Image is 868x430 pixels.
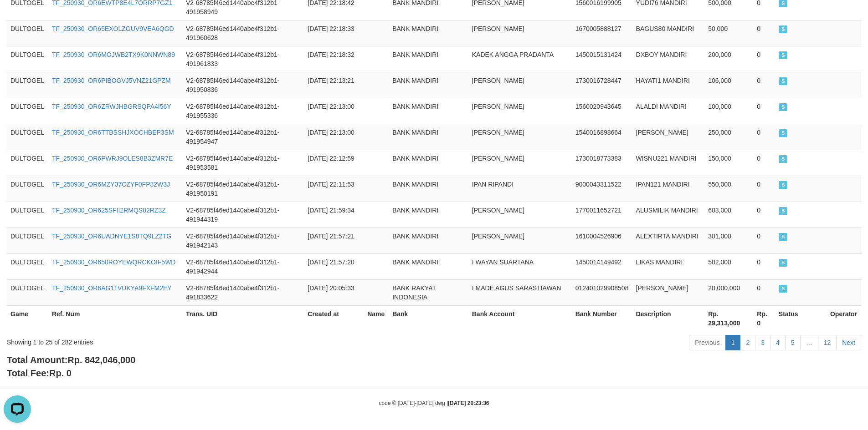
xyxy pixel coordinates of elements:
[779,155,788,163] span: SUCCESS
[389,124,468,150] td: BANK MANDIRI
[182,228,304,253] td: V2-68785f46ed1440abe4f312b1-491942143
[7,98,48,124] td: DULTOGEL
[52,233,171,240] a: TF_250930_OR6UADNYE1S8TQ9LZ2TG
[753,72,775,98] td: 0
[755,335,770,350] a: 3
[304,305,364,331] th: Created at
[468,176,572,202] td: IPAN RIPANDI
[704,150,753,176] td: 150,000
[704,202,753,228] td: 603,000
[632,228,705,253] td: ALEXTIRTA MANDIRI
[740,335,755,350] a: 2
[7,305,48,331] th: Game
[779,77,788,85] span: SUCCESS
[304,150,364,176] td: [DATE] 22:12:59
[572,305,632,331] th: Bank Number
[632,305,705,331] th: Description
[182,305,304,331] th: Trans. UID
[779,207,788,215] span: SUCCESS
[468,253,572,279] td: I WAYAN SUARTANA
[182,46,304,72] td: V2-68785f46ed1440abe4f312b1-491961833
[753,98,775,124] td: 0
[304,279,364,305] td: [DATE] 20:05:33
[448,400,489,406] strong: [DATE] 20:23:36
[468,124,572,150] td: [PERSON_NAME]
[572,150,632,176] td: 1730018773383
[7,46,48,72] td: DULTOGEL
[389,20,468,46] td: BANK MANDIRI
[753,279,775,305] td: 0
[632,279,705,305] td: [PERSON_NAME]
[389,176,468,202] td: BANK MANDIRI
[753,124,775,150] td: 0
[632,202,705,228] td: ALUSMILIK MANDIRI
[389,72,468,98] td: BANK MANDIRI
[572,253,632,279] td: 1450014149492
[468,72,572,98] td: [PERSON_NAME]
[704,46,753,72] td: 200,000
[7,150,48,176] td: DULTOGEL
[468,20,572,46] td: [PERSON_NAME]
[389,279,468,305] td: BANK RAKYAT INDONESIA
[753,20,775,46] td: 0
[304,20,364,46] td: [DATE] 22:18:33
[304,176,364,202] td: [DATE] 22:11:53
[364,305,389,331] th: Name
[52,77,171,84] a: TF_250930_OR6PIBOGVJ5VNZ21GPZM
[632,98,705,124] td: ALALDI MANDIRI
[182,150,304,176] td: V2-68785f46ed1440abe4f312b1-491953581
[182,124,304,150] td: V2-68785f46ed1440abe4f312b1-491954947
[7,368,72,378] b: Total Fee:
[7,202,48,228] td: DULTOGEL
[753,228,775,253] td: 0
[7,253,48,279] td: DULTOGEL
[704,305,753,331] th: Rp. 29,313,000
[779,51,788,59] span: SUCCESS
[52,25,174,32] a: TF_250930_OR65EXOLZGUV9VEA6QGD
[48,305,182,331] th: Ref. Num
[468,228,572,253] td: [PERSON_NAME]
[704,176,753,202] td: 550,000
[779,259,788,267] span: SUCCESS
[753,176,775,202] td: 0
[704,279,753,305] td: 20,000,000
[182,279,304,305] td: V2-68785f46ed1440abe4f312b1-491833622
[704,228,753,253] td: 301,000
[468,305,572,331] th: Bank Account
[632,253,705,279] td: LIKAS MANDIRI
[182,20,304,46] td: V2-68785f46ed1440abe4f312b1-491960628
[572,20,632,46] td: 1670005888127
[7,176,48,202] td: DULTOGEL
[468,46,572,72] td: KADEK ANGGA PRADANTA
[468,202,572,228] td: [PERSON_NAME]
[572,279,632,305] td: 012401029908508
[468,150,572,176] td: [PERSON_NAME]
[753,46,775,72] td: 0
[389,202,468,228] td: BANK MANDIRI
[67,355,135,365] span: Rp. 842,046,000
[779,233,788,241] span: SUCCESS
[7,20,48,46] td: DULTOGEL
[836,335,861,350] a: Next
[182,253,304,279] td: V2-68785f46ed1440abe4f312b1-491942944
[632,176,705,202] td: IPAN121 MANDIRI
[304,46,364,72] td: [DATE] 22:18:32
[7,124,48,150] td: DULTOGEL
[182,176,304,202] td: V2-68785f46ed1440abe4f312b1-491950191
[379,400,489,406] small: code © [DATE]-[DATE] dwg |
[689,335,725,350] a: Previous
[725,335,741,350] a: 1
[572,202,632,228] td: 1770011652721
[4,4,31,31] button: Open LiveChat chat widget
[304,228,364,253] td: [DATE] 21:57:21
[632,46,705,72] td: DXBOY MANDIRI
[389,305,468,331] th: Bank
[818,335,837,350] a: 12
[182,202,304,228] td: V2-68785f46ed1440abe4f312b1-491944319
[572,98,632,124] td: 1560020943645
[52,155,173,162] a: TF_250930_OR6PWRJ9OLES8B3ZMR7E
[468,279,572,305] td: I MADE AGUS SARASTIAWAN
[52,258,176,266] a: TF_250930_OR650ROYEWQRCKOIF5WD
[7,334,355,347] div: Showing 1 to 25 of 282 entries
[704,20,753,46] td: 50,000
